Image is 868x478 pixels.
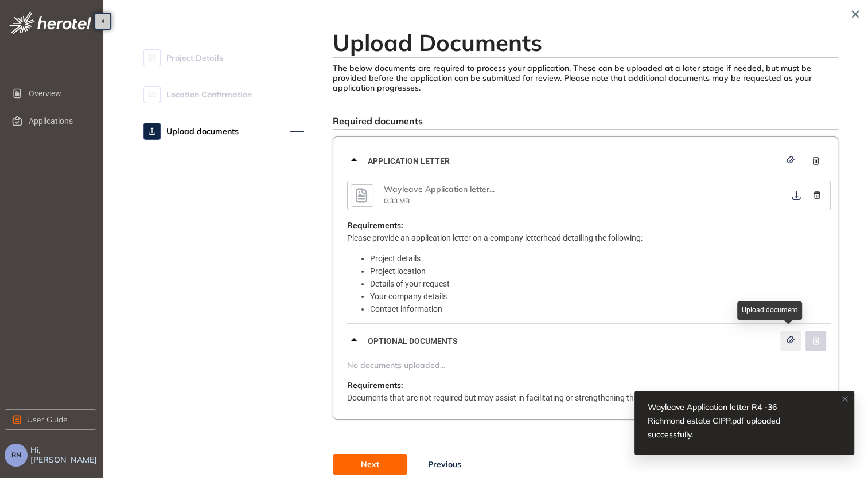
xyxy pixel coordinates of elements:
span: Wayleave Application letter [384,184,489,194]
span: Overview [29,82,87,105]
button: User Guide [5,409,96,430]
p: Documents that are not required but may assist in facilitating or strengthening the approval proc... [347,391,831,404]
span: Hi, [PERSON_NAME] [30,445,99,465]
li: Details of your request [370,277,831,290]
button: Previous [407,454,482,475]
span: RN [11,451,21,459]
button: Next [333,454,407,475]
div: Upload document [737,301,802,320]
span: Requirements: [347,381,403,390]
span: Requirements: [347,221,403,230]
li: Your company details [370,290,831,303]
div: Optional documents [347,324,831,358]
div: The below documents are required to process your application. These can be uploaded at a later st... [333,64,838,92]
div: Wayleave Application letter R4 -36 Richmond estate CIPP.pdf [384,185,499,194]
p: Please provide an application letter on a company letterhead detailing the following: [347,232,831,244]
span: Project Details [166,46,223,69]
button: RN [5,444,28,467]
span: User Guide [27,413,68,426]
h2: Upload Documents [333,29,838,56]
span: Location Confirmation [166,83,252,106]
li: Project details [370,252,831,265]
div: Application letter [347,144,831,178]
div: Wayleave Application letter R4 -36 Richmond estate CIPP.pdf uploaded successfully. [648,400,812,441]
span: Previous [428,458,461,471]
span: Required documents [333,115,423,127]
span: 0.33 MB [384,197,410,205]
li: Project location [370,265,831,277]
li: Contact information [370,303,831,315]
span: Applications [29,109,87,132]
span: No documents uploaded... [347,361,831,370]
span: ... [489,184,495,194]
span: Upload documents [166,120,239,143]
span: Optional documents [368,335,780,347]
span: Application letter [368,155,780,167]
span: Next [361,458,379,471]
img: logo [9,11,91,34]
